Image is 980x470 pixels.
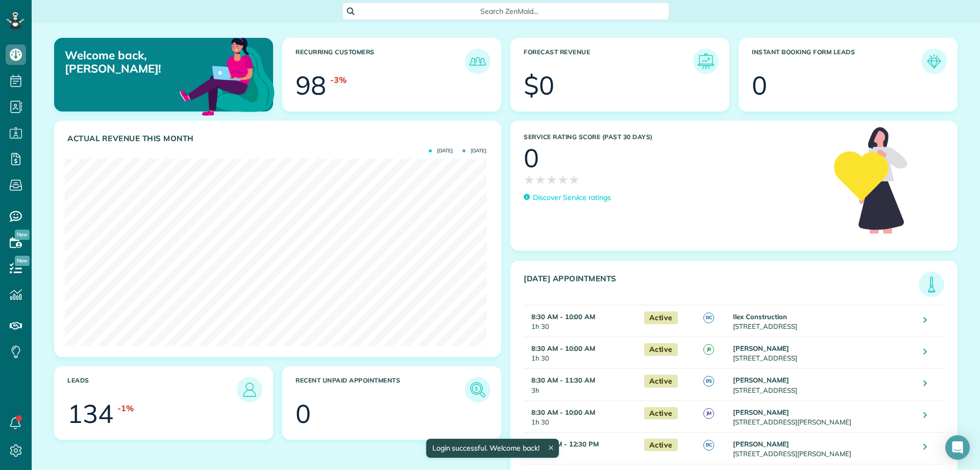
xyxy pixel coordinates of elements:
strong: [PERSON_NAME] [733,440,789,448]
span: Active [644,311,678,324]
img: icon_todays_appointments-901f7ab196bb0bea1936b74009e4eb5ffbc2d2711fa7634e0d609ed5ef32b18b.png [921,274,942,295]
strong: [PERSON_NAME] [733,408,789,416]
strong: [PERSON_NAME] [733,376,789,384]
span: New [15,256,30,266]
span: [DATE] [462,148,486,153]
div: Login successful. Welcome back! [426,439,558,458]
h3: Instant Booking Form Leads [752,49,921,74]
strong: [PERSON_NAME] [733,344,789,352]
span: Active [644,439,678,452]
strong: Ilex Construction [733,312,787,321]
div: 0 [524,145,539,171]
div: 0 [752,73,767,98]
h3: Forecast Revenue [524,49,693,74]
span: ★ [535,171,546,189]
td: [STREET_ADDRESS] [730,369,916,400]
td: [STREET_ADDRESS] [730,305,916,337]
td: [STREET_ADDRESS] [730,337,916,369]
img: icon_forecast_revenue-8c13a41c7ed35a8dcfafea3cbb826a0462acb37728057bba2d056411b612bbbe.png [696,51,716,72]
div: Open Intercom Messenger [945,435,970,460]
span: ★ [569,171,580,189]
img: icon_unpaid_appointments-47b8ce3997adf2238b356f14209ab4cced10bd1f174958f3ca8f1d0dd7fffeee.png [468,379,488,400]
td: [STREET_ADDRESS][PERSON_NAME] [730,400,916,432]
strong: 8:30 AM - 10:00 AM [531,408,595,416]
td: 2h [524,432,639,464]
h3: [DATE] Appointments [524,274,919,297]
img: dashboard_welcome-42a62b7d889689a78055ac9021e634bf52bae3f8056760290aed330b23ab8690.png [178,26,277,125]
div: 98 [296,73,326,98]
img: icon_recurring_customers-cf858462ba22bcd05b5a5880d41d6543d210077de5bb9ebc9590e49fd87d84ed.png [468,51,488,72]
h3: Actual Revenue this month [67,134,491,143]
td: [STREET_ADDRESS][PERSON_NAME] [730,432,916,464]
div: 0 [296,401,311,427]
span: ★ [557,171,569,189]
h3: Leads [67,377,237,402]
span: ★ [524,171,535,189]
div: -1% [117,402,134,414]
span: Active [644,375,678,388]
span: BC [703,440,714,451]
p: Welcome back, [PERSON_NAME]! [65,49,203,76]
span: ★ [546,171,557,189]
strong: 8:30 AM - 10:00 AM [531,312,595,321]
td: 1h 30 [524,305,639,337]
span: Active [644,407,678,420]
img: icon_form_leads-04211a6a04a5b2264e4ee56bc0799ec3eb69b7e499cbb523a139df1d13a81ae0.png [924,51,944,72]
td: 1h 30 [524,400,639,432]
strong: 8:30 AM - 10:00 AM [531,344,595,352]
td: 1h 30 [524,337,639,369]
span: BC [703,312,714,323]
div: 134 [67,401,113,427]
div: $0 [524,73,554,98]
span: New [15,230,30,240]
strong: 10:30 AM - 12:30 PM [531,440,599,448]
h3: Recent unpaid appointments [296,377,465,402]
strong: 8:30 AM - 11:30 AM [531,376,595,384]
h3: Recurring Customers [296,49,465,74]
span: BS [703,376,714,387]
img: icon_leads-1bed01f49abd5b7fead27621c3d59655bb73ed531f8eeb49469d10e621d6b896.png [239,379,260,400]
span: JM [703,408,714,419]
p: Discover Service ratings [533,192,611,203]
span: Active [644,343,678,356]
h3: Service Rating score (past 30 days) [524,133,824,141]
a: Discover Service ratings [524,192,611,203]
td: 3h [524,369,639,400]
span: JR [703,344,714,355]
span: [DATE] [429,148,453,153]
div: -3% [330,74,347,86]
